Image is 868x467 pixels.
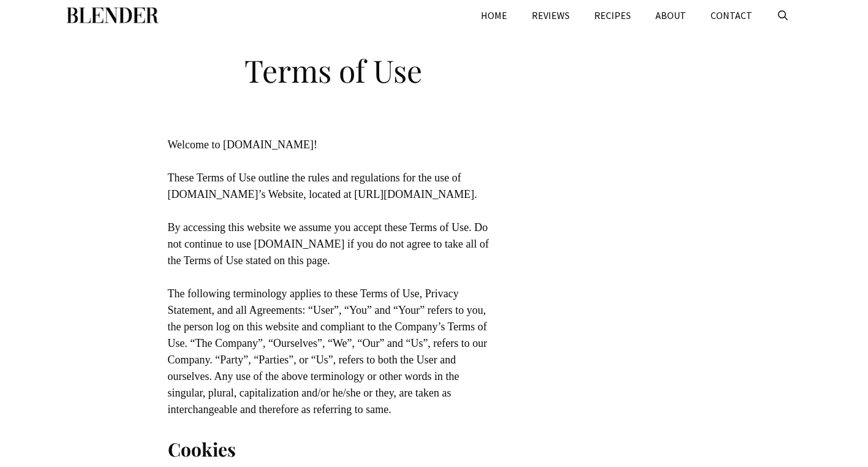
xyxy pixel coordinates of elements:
iframe: Advertisement [618,49,783,417]
p: The following terminology applies to these Terms of Use, Privacy Statement, and all Agreements: “... [168,286,499,418]
p: Welcome to [DOMAIN_NAME]! [168,137,499,153]
p: By accessing this website we assume you accept these Terms of Use. Do not continue to use [DOMAIN... [168,219,499,269]
p: These Terms of Use outline the rules and regulations for the use of [DOMAIN_NAME]’s Website, loca... [168,170,499,203]
strong: Cookies [168,437,236,461]
h1: Terms of Use [76,43,591,92]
